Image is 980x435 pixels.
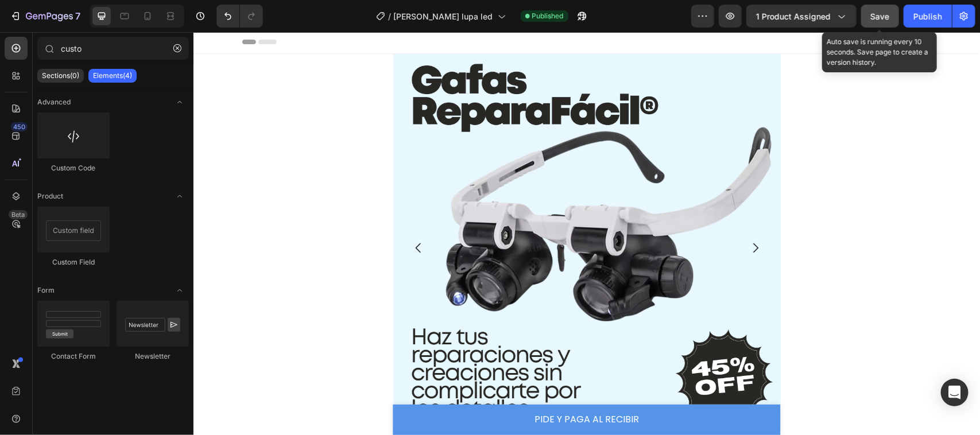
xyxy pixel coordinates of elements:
button: <p>PIDE Y PAGA AL RECIBIR</p> [200,372,587,403]
p: 7 [75,9,80,23]
span: Toggle open [171,93,189,111]
button: 7 [5,5,86,28]
span: Save [871,11,890,21]
div: Open Intercom Messenger [941,379,969,406]
div: Contact Form [37,351,110,362]
button: Save [861,5,899,28]
span: Form [37,285,55,296]
p: Sections(0) [42,71,79,80]
button: 1 product assigned [746,5,857,28]
span: Toggle open [171,187,189,205]
span: Product [37,191,63,201]
button: Publish [904,5,952,28]
span: 1 product assigned [756,10,831,22]
input: Search Sections & Elements [37,37,189,60]
iframe: Design area [193,32,980,435]
div: Undo/Redo [216,5,263,28]
span: Advanced [37,97,71,107]
span: / [389,10,392,22]
span: Published [532,11,564,21]
div: 450 [11,122,28,131]
div: Custom Code [37,163,110,173]
span: [PERSON_NAME] lupa led [394,10,493,22]
img: gempages_574339718892749887-af9730c0-bbec-489e-a7e3-4adaf142cdc6.png [200,22,587,409]
button: Carousel Next Arrow [546,200,578,232]
div: Beta [9,210,28,219]
button: Carousel Back Arrow [209,200,241,232]
div: Custom Field [37,257,110,267]
span: Toggle open [171,281,189,300]
div: Publish [913,10,942,22]
div: Newsletter [117,351,189,362]
p: Elements(4) [93,71,132,80]
p: PIDE Y PAGA AL RECIBIR [341,379,446,396]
